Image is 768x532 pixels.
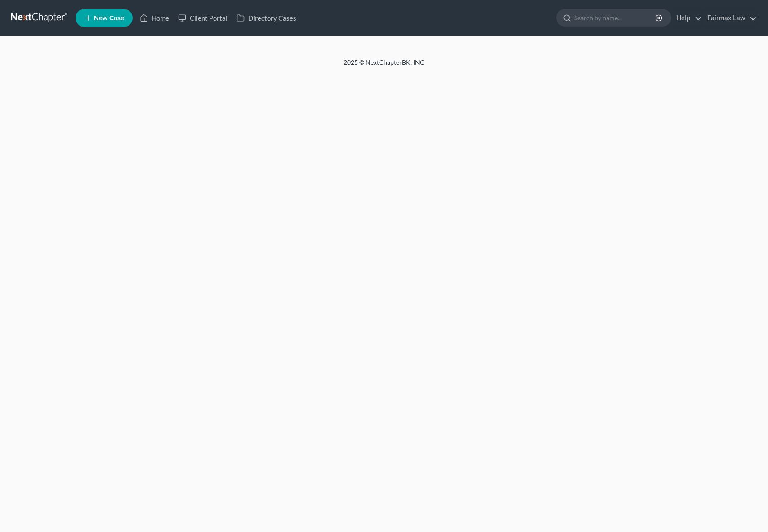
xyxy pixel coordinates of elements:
[128,58,640,74] div: 2025 © NextChapterBK, INC
[135,10,174,26] a: Home
[174,10,232,26] a: Client Portal
[94,15,124,22] span: New Case
[672,10,702,26] a: Help
[703,10,757,26] a: Fairmax Law
[232,10,301,26] a: Directory Cases
[574,9,656,26] input: Search by name...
